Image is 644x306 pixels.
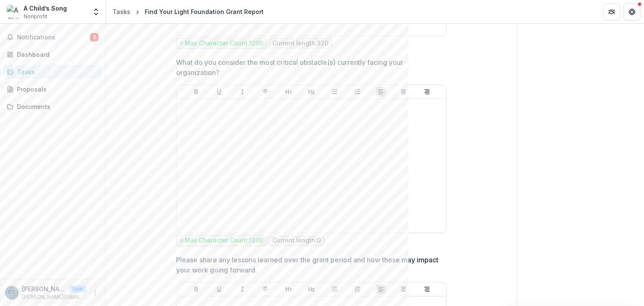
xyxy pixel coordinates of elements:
[352,86,363,97] button: Ordered List
[8,290,16,295] div: Sandy Taylor
[90,33,99,42] span: 2
[69,285,87,293] p: User
[24,4,67,13] div: A Child’s Song
[272,40,328,47] p: Current length: 320
[90,3,102,20] button: Open entity switcher
[185,237,263,244] p: Max Character Count: 1200
[17,50,95,59] div: Dashboard
[90,288,100,298] button: More
[22,284,66,293] p: [PERSON_NAME]
[376,284,386,294] button: Align Left
[352,284,363,294] button: Ordered List
[283,86,294,97] button: Heading 1
[191,284,201,294] button: Bold
[3,31,102,44] button: Notifications2
[272,237,321,244] p: Current length: 0
[399,284,409,294] button: Align Center
[283,284,294,294] button: Heading 1
[306,86,316,97] button: Heading 2
[17,34,90,41] span: Notifications
[145,7,264,16] div: Find Your Light Foundation Grant Report
[191,86,201,97] button: Bold
[3,65,102,79] a: Tasks
[376,86,386,97] button: Align Left
[603,3,620,20] button: Partners
[109,6,267,18] nav: breadcrumb
[237,284,248,294] button: Italicize
[17,102,95,111] div: Documents
[176,57,442,78] p: What do you consider the most critical obstacle(s) currently facing your organization?
[214,86,224,97] button: Underline
[17,67,95,76] div: Tasks
[422,86,432,97] button: Align Right
[22,293,87,301] p: [PERSON_NAME][EMAIL_ADDRESS][DOMAIN_NAME]
[422,284,432,294] button: Align Right
[3,100,102,114] a: Documents
[260,284,270,294] button: Strike
[17,85,95,94] div: Proposals
[330,284,340,294] button: Bullet List
[306,284,316,294] button: Heading 2
[3,47,102,61] a: Dashboard
[330,86,340,97] button: Bullet List
[185,40,263,47] p: Max Character Count: 1200
[109,6,134,18] a: Tasks
[624,3,641,20] button: Get Help
[7,5,20,19] img: A Child’s Song
[113,7,130,16] div: Tasks
[399,86,409,97] button: Align Center
[24,13,47,20] span: Nonprofit
[3,82,102,96] a: Proposals
[176,255,442,275] p: Please share any lessons learned over the grant period and how those may impact your work going f...
[214,284,224,294] button: Underline
[237,86,248,97] button: Italicize
[260,86,270,97] button: Strike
